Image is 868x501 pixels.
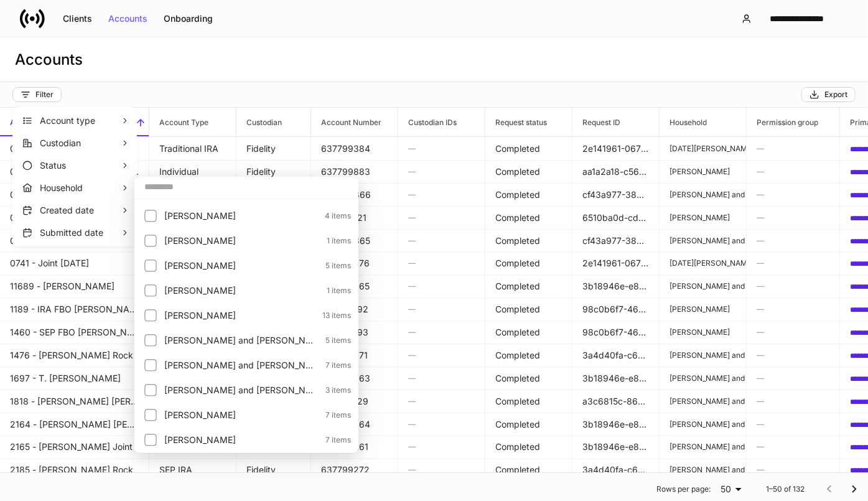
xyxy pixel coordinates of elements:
p: Submitted date [40,227,103,239]
p: 13 items [315,311,351,321]
p: THERESA and ALEXANDER MOUTAFIS [164,334,318,347]
p: Smith, CHARLES [164,260,318,272]
p: Account type [40,115,95,127]
p: Household [40,182,83,194]
p: Status [40,159,66,172]
p: STEPHANIE RUSSO BOHLER [164,284,319,297]
p: Ryan, BARBARA [164,210,317,222]
p: Therrien, Mark and Lori [164,359,318,372]
p: 7 items [318,410,351,420]
p: Valerio, Luann [164,434,318,446]
p: Timothy Riley and Debora Ware [164,384,318,396]
p: 7 items [318,435,351,445]
p: 4 items [317,211,351,221]
p: 1 items [319,236,351,246]
p: 3 items [318,385,351,395]
p: Custodian [40,137,81,149]
p: Created date [40,204,94,217]
p: 5 items [318,261,351,271]
p: 5 items [318,335,351,345]
p: Testa [164,309,315,322]
p: TOWERY, HEATHER [164,409,318,421]
p: Sherman [164,235,319,247]
p: 7 items [318,360,351,370]
p: 1 items [319,286,351,296]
